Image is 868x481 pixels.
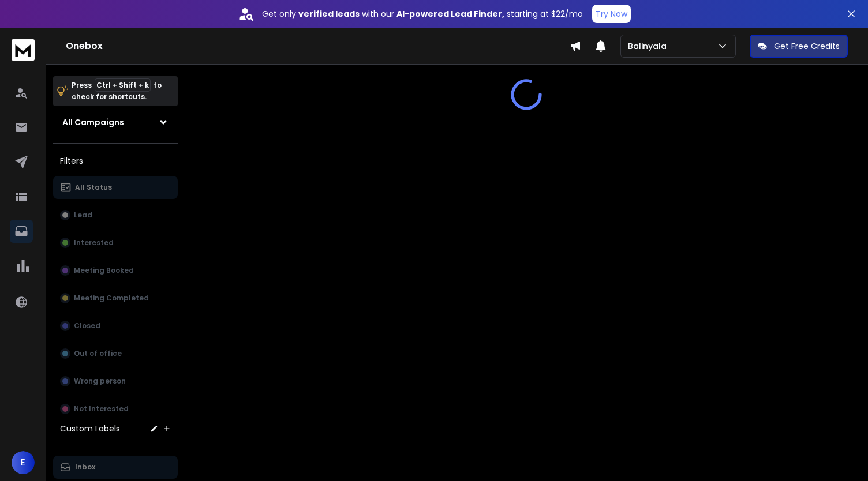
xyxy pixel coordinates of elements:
p: Get only with our starting at $22/mo [262,8,583,20]
p: Balinyala [628,40,671,52]
strong: verified leads [298,8,360,20]
p: Get Free Credits [774,40,840,52]
strong: AI-powered Lead Finder, [396,8,504,20]
button: E [12,451,35,474]
button: Get Free Credits [750,35,848,58]
h3: Custom Labels [60,423,120,434]
p: Try Now [596,8,627,20]
h1: Onebox [66,39,570,53]
h3: Filters [53,153,178,169]
h1: All Campaigns [62,117,124,128]
p: Press to check for shortcuts. [72,80,162,103]
span: Ctrl + Shift + k [95,78,151,92]
img: logo [12,39,35,61]
button: All Campaigns [53,111,178,134]
button: Try Now [592,5,631,23]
